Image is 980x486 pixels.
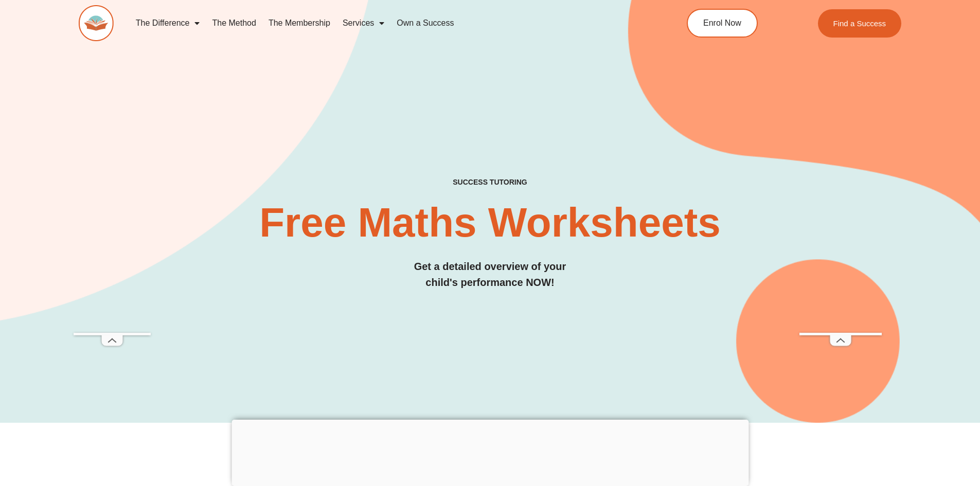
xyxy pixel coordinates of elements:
[74,24,151,333] iframe: Advertisement
[79,202,902,243] h2: Free Maths Worksheets​
[130,11,640,35] nav: Menu
[799,24,882,333] iframe: Advertisement
[231,420,749,483] iframe: Advertisement
[833,20,886,27] span: Find a Success
[262,11,336,35] a: The Membership
[79,178,902,187] h4: SUCCESS TUTORING​
[687,9,758,38] a: Enrol Now
[206,11,262,35] a: The Method
[390,11,460,35] a: Own a Success
[703,19,741,27] span: Enrol Now
[79,259,902,291] h3: Get a detailed overview of your child's performance NOW!
[336,11,390,35] a: Services
[818,9,902,38] a: Find a Success
[130,11,206,35] a: The Difference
